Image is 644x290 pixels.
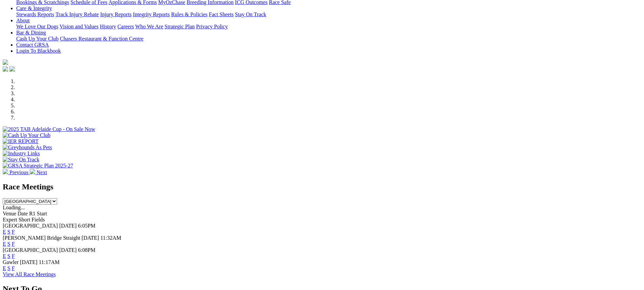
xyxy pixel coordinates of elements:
[16,48,61,54] a: Login To Blackbook
[16,36,58,42] a: Cash Up Your Club
[7,253,10,259] a: S
[3,163,73,169] img: GRSA Strategic Plan 2025-27
[3,144,52,151] img: Greyhounds As Pets
[12,229,15,235] a: F
[59,223,77,229] span: [DATE]
[16,11,641,18] div: Care & Integrity
[196,24,228,29] a: Privacy Policy
[3,265,6,271] a: E
[59,247,77,253] span: [DATE]
[3,66,8,72] img: facebook.svg
[135,24,163,29] a: Who We Are
[12,241,15,247] a: F
[12,265,15,271] a: F
[9,66,15,72] img: twitter.svg
[3,138,39,144] img: IER REPORT
[18,211,28,216] span: Date
[117,24,134,29] a: Careers
[3,169,30,175] a: Previous
[3,217,17,222] span: Expert
[165,24,195,29] a: Strategic Plan
[7,229,10,235] a: S
[7,241,10,247] a: S
[19,217,30,222] span: Short
[3,151,40,157] img: Industry Links
[16,30,46,35] a: Bar & Dining
[3,247,58,253] span: [GEOGRAPHIC_DATA]
[3,235,80,241] span: [PERSON_NAME] Bridge Straight
[20,259,38,265] span: [DATE]
[3,259,19,265] span: Gawler
[37,169,47,175] span: Next
[16,24,58,29] a: We Love Our Dogs
[209,11,234,17] a: Fact Sheets
[235,11,266,17] a: Stay On Track
[29,211,47,216] span: R1 Start
[55,11,99,17] a: Track Injury Rebate
[60,36,143,42] a: Chasers Restaurant & Function Centre
[171,11,208,17] a: Rules & Policies
[3,157,39,163] img: Stay On Track
[3,169,8,174] img: chevron-left-pager-white.svg
[16,11,54,17] a: Stewards Reports
[3,59,8,65] img: logo-grsa-white.png
[16,42,49,48] a: Contact GRSA
[78,223,96,229] span: 6:05PM
[3,271,56,277] a: View All Race Meetings
[16,36,641,42] div: Bar & Dining
[3,253,6,259] a: E
[9,169,28,175] span: Previous
[30,169,47,175] a: Next
[7,265,10,271] a: S
[16,24,641,30] div: About
[3,205,25,210] span: Loading...
[3,182,641,191] h2: Race Meetings
[30,169,35,174] img: chevron-right-pager-white.svg
[3,241,6,247] a: E
[3,223,58,229] span: [GEOGRAPHIC_DATA]
[12,253,15,259] a: F
[100,235,121,241] span: 11:32AM
[100,24,116,29] a: History
[100,11,132,17] a: Injury Reports
[78,247,96,253] span: 6:08PM
[133,11,170,17] a: Integrity Reports
[59,24,98,29] a: Vision and Values
[3,132,50,138] img: Cash Up Your Club
[16,5,52,11] a: Care & Integrity
[3,126,95,132] img: 2025 TAB Adelaide Cup - On Sale Now
[3,229,6,235] a: E
[81,235,99,241] span: [DATE]
[3,211,16,216] span: Venue
[31,217,45,222] span: Fields
[39,259,60,265] span: 11:17AM
[16,18,30,23] a: About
